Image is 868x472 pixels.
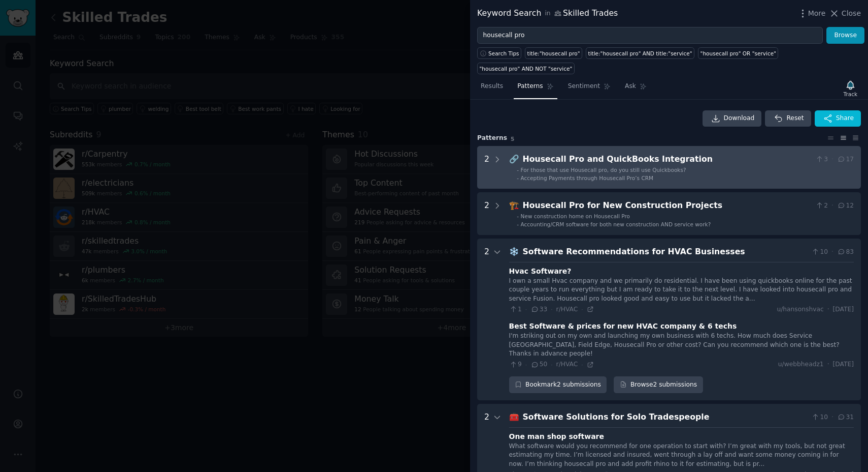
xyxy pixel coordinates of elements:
[517,221,519,228] div: -
[815,201,828,211] span: 2
[831,413,833,422] span: ·
[523,199,812,212] div: Housecall Pro for New Construction Projects
[765,110,811,127] button: Reset
[521,213,630,219] span: New construction home on Housecall Pro
[551,361,552,368] span: ·
[621,78,650,99] a: Ask
[509,321,737,332] div: Best Software & prices for new HVAC company & 6 techs
[811,248,828,257] span: 10
[837,413,854,422] span: 31
[625,82,636,91] span: Ask
[477,63,575,74] a: "housecall pro" AND NOT "service"
[568,82,600,91] span: Sentiment
[480,65,573,72] div: "housecall pro" AND NOT "service"
[545,9,550,18] span: in
[786,114,804,123] span: Reset
[484,153,489,182] div: 2
[509,360,522,369] span: 9
[509,200,519,210] span: 🏗️
[551,306,552,313] span: ·
[525,361,527,368] span: ·
[477,134,507,143] span: Pattern s
[829,8,861,19] button: Close
[484,246,489,393] div: 2
[556,361,578,368] span: r/HVAC
[521,167,686,173] span: For those that use Housecall pro, do you still use Quickbooks?
[521,175,654,181] span: Accepting Payments through Housecall Pro’s CRM
[509,442,854,469] div: What software would you recommend for one operation to start with? I’m great with my tools, but n...
[517,174,519,182] div: -
[530,360,547,369] span: 50
[815,110,861,127] button: Share
[481,82,503,91] span: Results
[514,78,557,99] a: Patterns
[509,247,519,256] span: ❄️
[521,221,711,227] span: Accounting/CRM software for both new construction AND service work?
[477,78,507,99] a: Results
[827,305,829,314] span: ·
[556,306,578,313] span: r/HVAC
[837,248,854,257] span: 83
[581,306,583,313] span: ·
[477,27,823,44] input: Try a keyword related to your business
[509,332,854,359] div: I'm striking out on my own and launching my own business with 6 techs. How much does Service [GEO...
[527,50,580,57] div: title:"housecall pro"
[842,8,861,19] span: Close
[509,376,607,394] div: Bookmark 2 submissions
[588,50,692,57] div: title:"housecall pro" AND title:"service"
[477,47,521,59] button: Search Tips
[836,114,854,123] span: Share
[827,360,829,369] span: ·
[808,8,826,19] span: More
[703,110,762,127] a: Download
[488,50,519,57] span: Search Tips
[509,376,607,394] button: Bookmark2 submissions
[509,154,519,164] span: 🔗
[840,78,861,99] button: Track
[831,201,833,211] span: ·
[509,305,522,314] span: 1
[517,166,519,173] div: -
[523,411,808,424] div: Software Solutions for Solo Tradespeople
[484,199,489,228] div: 2
[811,413,828,422] span: 10
[778,360,824,369] span: u/webbheadz1
[509,277,854,304] div: I own a small Hvac company and we primarily do residential. I have been using quickbooks online f...
[509,412,519,422] span: 🧰
[581,361,583,368] span: ·
[525,306,527,313] span: ·
[777,305,823,314] span: u/hansonshvac
[509,266,572,277] div: Hvac Software?
[564,78,614,99] a: Sentiment
[523,246,808,258] div: Software Recommendations for HVAC Businesses
[831,248,833,257] span: ·
[517,213,519,220] div: -
[614,376,703,394] a: Browse2 submissions
[833,360,854,369] span: [DATE]
[698,47,778,59] a: "housecall pro" OR "service"
[509,431,604,442] div: One man shop software
[525,47,582,59] a: title:"housecall pro"
[844,91,857,98] div: Track
[511,136,514,142] span: 5
[586,47,694,59] a: title:"housecall pro" AND title:"service"
[517,82,543,91] span: Patterns
[826,27,864,44] button: Browse
[477,7,618,20] div: Keyword Search Skilled Trades
[797,8,826,19] button: More
[700,50,776,57] div: "housecall pro" OR "service"
[815,155,828,164] span: 3
[724,114,755,123] span: Download
[837,201,854,211] span: 12
[831,155,833,164] span: ·
[837,155,854,164] span: 17
[530,305,547,314] span: 33
[833,305,854,314] span: [DATE]
[523,153,812,166] div: Housecall Pro and QuickBooks Integration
